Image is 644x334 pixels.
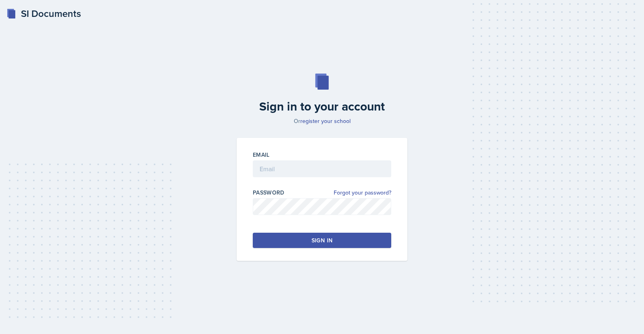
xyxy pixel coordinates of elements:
[253,189,285,197] label: Password
[232,99,412,114] h2: Sign in to your account
[253,151,270,159] label: Email
[312,236,332,244] div: Sign in
[334,189,391,197] a: Forgot your password?
[6,6,81,21] a: SI Documents
[253,160,391,177] input: Email
[300,117,351,125] a: register your school
[253,233,391,248] button: Sign in
[232,117,412,125] p: Or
